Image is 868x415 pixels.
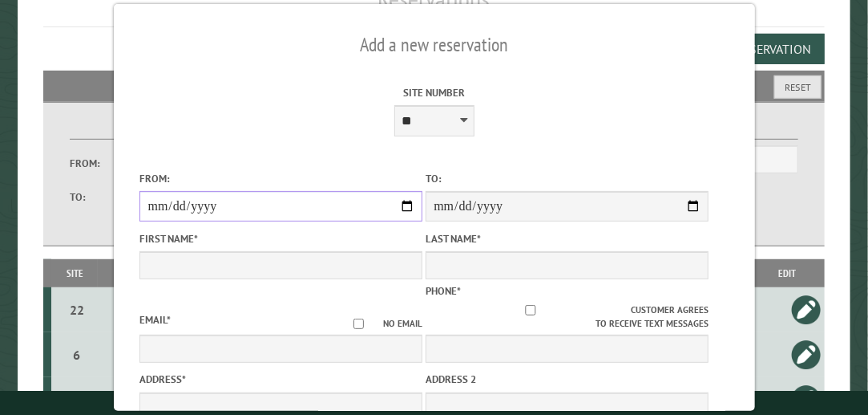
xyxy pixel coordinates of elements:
[334,319,383,329] input: No email
[426,231,709,246] label: Last Name
[426,284,461,298] label: Phone
[43,71,825,101] h2: Filters
[58,302,95,318] div: 22
[139,313,171,327] label: Email
[101,302,269,318] div: [DATE] - [DATE]
[139,372,422,387] label: Address
[426,171,709,186] label: To:
[70,121,248,140] label: Dates
[750,259,825,287] th: Edit
[293,85,575,100] label: Site Number
[70,156,115,171] label: From:
[334,317,422,331] label: No email
[139,30,729,60] h2: Add a new reservation
[426,372,709,387] label: Address 2
[430,305,631,315] input: Customer agrees to receive text messages
[139,171,422,186] label: From:
[98,259,271,287] th: Dates
[688,34,825,64] button: Add a Reservation
[426,303,709,331] label: Customer agrees to receive text messages
[58,347,95,363] div: 6
[70,189,115,205] label: To:
[774,75,822,99] button: Reset
[139,231,422,246] label: First Name
[51,259,98,287] th: Site
[101,347,269,363] div: [DATE] - [DATE]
